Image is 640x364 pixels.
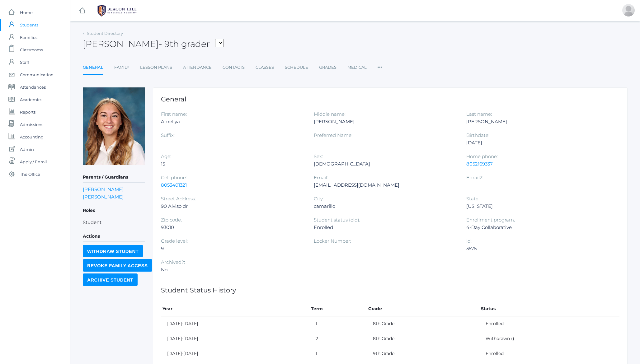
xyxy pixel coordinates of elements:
[466,132,489,138] label: Birthdate:
[83,231,145,242] h5: Actions
[367,346,479,361] td: 9th Grade
[479,331,619,346] td: Withdrawn ()
[466,139,610,147] div: [DATE]
[309,331,367,346] td: 2
[223,61,245,74] a: Contacts
[161,118,304,125] div: Ameliya
[114,61,129,74] a: Family
[83,219,145,226] li: Student
[161,316,309,331] td: [DATE]-[DATE]
[466,153,498,159] label: Home phone:
[466,161,493,167] a: 8052169337
[466,245,610,252] div: 3575
[479,346,619,361] td: Enrolled
[161,331,309,346] td: [DATE]-[DATE]
[161,238,188,244] label: Grade level:
[183,61,212,74] a: Attendance
[161,196,196,202] label: Street Address:
[83,194,124,200] a: [PERSON_NAME]
[20,68,54,81] span: Communication
[367,301,479,316] th: Grade
[161,160,304,168] div: 15
[87,31,123,36] a: Student Directory
[314,132,352,138] label: Preferred Name:
[309,301,367,316] th: Term
[20,106,35,118] span: Reports
[161,217,182,223] label: Zip code:
[83,245,143,257] input: Withdraw Student
[314,111,346,117] label: Middle name:
[20,56,29,68] span: Staff
[466,118,610,125] div: [PERSON_NAME]
[94,3,140,18] img: BHCALogos-05-308ed15e86a5a0abce9b8dd61676a3503ac9727e845dece92d48e8588c001991.png
[83,39,224,49] h2: [PERSON_NAME]
[83,259,152,272] input: Revoke Family Access
[20,6,33,19] span: Home
[309,316,367,331] td: 1
[314,175,328,180] label: Email:
[161,153,171,159] label: Age:
[140,61,172,74] a: Lesson Plans
[20,19,38,31] span: Students
[20,44,43,56] span: Classrooms
[20,131,44,143] span: Accounting
[161,259,185,265] label: Archived?:
[83,172,145,183] h5: Parents / Guardians
[161,346,309,361] td: [DATE]-[DATE]
[466,203,610,210] div: [US_STATE]
[161,182,187,188] a: 8053401321
[161,111,187,117] label: First name:
[466,111,492,117] label: Last name:
[466,224,610,231] div: 4-Day Collaborative
[285,61,308,74] a: Schedule
[479,316,619,331] td: Enrolled
[83,186,124,192] a: [PERSON_NAME]
[367,316,479,331] td: 8th Grade
[347,61,367,74] a: Medical
[314,118,457,125] div: [PERSON_NAME]
[83,273,138,286] input: Archive Student
[20,156,47,168] span: Apply / Enroll
[83,61,103,75] a: General
[161,224,304,231] div: 93010
[314,203,457,210] div: camarillo
[20,81,46,93] span: Attendances
[466,196,479,202] label: State:
[466,238,472,244] label: Id:
[83,87,145,165] img: Ameliya Lehr
[309,346,367,361] td: 1
[479,301,619,316] th: Status
[622,4,635,16] div: Jason Roberts
[20,118,43,131] span: Admissions
[314,181,457,189] div: [EMAIL_ADDRESS][DOMAIN_NAME]
[466,175,483,180] label: Email2:
[161,266,304,273] div: No
[161,287,619,294] h1: Student Status History
[161,132,175,138] label: Suffix:
[367,331,479,346] td: 8th Grade
[319,61,336,74] a: Grades
[314,196,324,202] label: City:
[314,160,457,168] div: [DEMOGRAPHIC_DATA]
[466,217,515,223] label: Enrollment program:
[314,153,323,159] label: Sex:
[161,301,309,316] th: Year
[256,61,274,74] a: Classes
[20,168,40,180] span: The Office
[161,203,304,210] div: 90 Alviso dr
[20,93,42,106] span: Academics
[83,205,145,216] h5: Roles
[20,143,34,156] span: Admin
[161,175,187,180] label: Cell phone:
[314,238,351,244] label: Locker Number:
[20,31,37,44] span: Families
[159,39,210,49] span: - 9th grader
[314,217,360,223] label: Student status (old):
[161,96,619,103] h1: General
[314,224,457,231] div: Enrolled
[161,245,304,252] div: 9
